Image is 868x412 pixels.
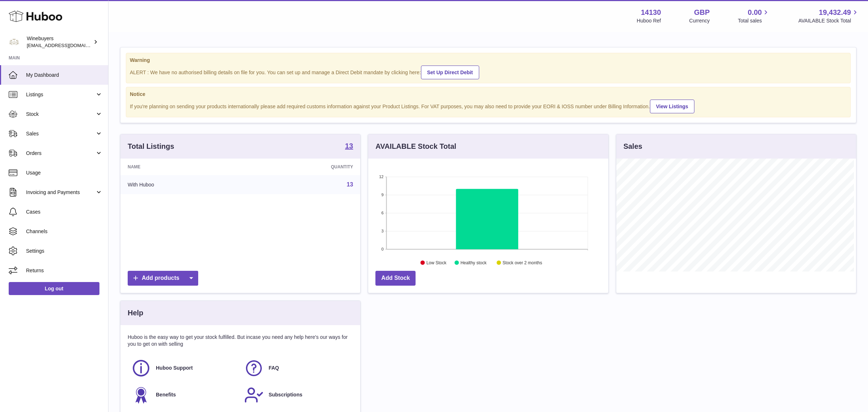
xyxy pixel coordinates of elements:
span: AVAILABLE Stock Total [798,17,859,24]
span: Subscriptions [269,391,302,398]
text: 12 [379,175,384,179]
span: Usage [26,169,103,176]
span: 0.00 [748,8,762,17]
h3: AVAILABLE Stock Total [375,142,456,151]
span: Returns [26,267,103,274]
strong: Notice [130,91,847,98]
span: Orders [26,150,95,157]
div: If you're planning on sending your products internationally please add required customs informati... [130,98,847,113]
a: Set Up Direct Debit [421,66,479,79]
a: Add Stock [375,271,416,286]
div: Winebuyers [27,35,92,49]
span: My Dashboard [26,72,103,79]
text: Low Stock [426,260,447,265]
span: Stock [26,111,95,118]
th: Name [120,159,247,175]
text: 0 [382,247,384,251]
span: Benefits [156,391,176,398]
a: Add products [128,271,198,286]
text: 3 [382,229,384,233]
th: Quantity [247,159,360,175]
a: 19,432.49 AVAILABLE Stock Total [798,8,859,24]
strong: 14130 [641,8,661,17]
a: FAQ [244,358,350,378]
text: 9 [382,193,384,197]
span: [EMAIL_ADDRESS][DOMAIN_NAME] [27,42,106,48]
a: Benefits [131,385,237,405]
span: FAQ [269,365,279,371]
a: 13 [347,181,353,188]
h3: Help [128,308,143,318]
a: Log out [9,282,99,295]
strong: GBP [694,8,710,17]
span: Listings [26,91,95,98]
a: 13 [345,142,353,151]
div: ALERT : We have no authorised billing details on file for you. You can set up and manage a Direct... [130,64,847,79]
a: Subscriptions [244,385,350,405]
text: Healthy stock [461,260,487,265]
span: Settings [26,248,103,255]
td: With Huboo [120,175,247,194]
text: 6 [382,211,384,215]
p: Huboo is the easy way to get your stock fulfilled. But incase you need any help here's our ways f... [128,334,353,348]
span: Invoicing and Payments [26,189,95,196]
span: 19,432.49 [819,8,851,17]
h3: Total Listings [128,142,174,151]
h3: Sales [624,142,642,151]
a: View Listings [650,100,694,113]
strong: Warning [130,57,847,64]
text: Stock over 2 months [503,260,542,265]
span: Huboo Support [156,365,193,371]
div: Currency [689,17,710,24]
span: Total sales [738,17,770,24]
span: Sales [26,130,95,137]
div: Huboo Ref [637,17,661,24]
a: 0.00 Total sales [738,8,770,24]
strong: 13 [345,142,353,150]
img: internalAdmin-14130@internal.huboo.com [9,37,20,47]
span: Cases [26,209,103,215]
a: Huboo Support [131,358,237,378]
span: Channels [26,228,103,235]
